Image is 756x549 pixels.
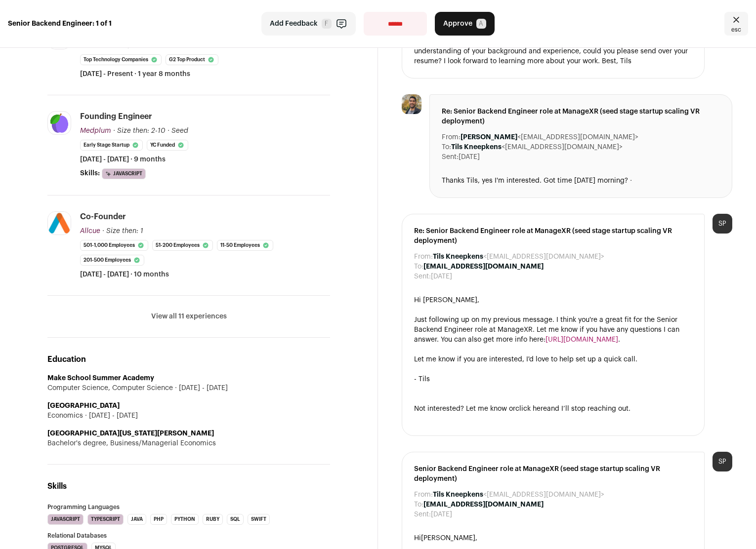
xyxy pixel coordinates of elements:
strong: [GEOGRAPHIC_DATA][US_STATE][PERSON_NAME] [47,430,214,437]
span: [DATE] - Present · 1 year 8 months [80,69,190,79]
b: [EMAIL_ADDRESS][DOMAIN_NAME] [423,263,544,270]
dd: [DATE] [459,152,480,162]
span: Skills: [80,168,100,178]
div: Let me know if you are interested, I'd love to help set up a quick call. [414,354,692,364]
li: 201-500 employees [80,255,144,266]
li: 51-200 employees [152,240,213,251]
span: Medplum [80,127,111,134]
span: Re: Senior Backend Engineer role at ManageXR (seed stage startup scaling VR deployment) [414,226,692,246]
strong: Senior Backend Engineer: 1 of 1 [8,19,112,29]
img: cbbc94699c19e0c29b546d5d86aca1686a2e34831674b3abee3d7c466115411e [48,212,71,235]
span: [DATE] - [DATE] · 10 months [80,270,169,279]
dd: <[EMAIL_ADDRESS][DOMAIN_NAME]> [451,142,623,152]
div: Thanks Tils, yes I'm interested. Got time [DATE] morning? ᐧ [442,176,720,186]
span: [DATE] - [DATE] [83,411,138,421]
h2: Skills [47,480,330,492]
span: Add Feedback [270,19,318,29]
li: TypeScript [87,514,124,525]
strong: Make School Summer Academy [47,375,154,382]
dt: Sent: [414,272,431,281]
span: Approve [443,19,472,29]
a: [URL][DOMAIN_NAME] [546,336,618,343]
li: Top Technology Companies [80,54,162,65]
dt: Sent: [442,152,459,162]
div: - Tils [414,374,692,384]
li: PHP [150,514,167,525]
span: Allcue [80,228,100,235]
dt: Sent: [414,510,431,519]
button: Add Feedback F [261,12,356,36]
b: [PERSON_NAME] [461,134,517,141]
dt: From: [442,132,461,142]
h3: Relational Databases [47,533,330,539]
div: Co-Founder [80,211,126,222]
div: SP [713,214,732,234]
li: JavaScript [102,168,146,179]
dt: To: [414,262,423,272]
span: F [322,19,332,29]
span: esc [731,26,741,34]
div: Economics [47,411,330,421]
dd: <[EMAIL_ADDRESS][DOMAIN_NAME]> [433,490,604,500]
span: [DATE] - [DATE] [173,383,228,393]
a: click here [515,405,547,412]
span: Senior Backend Engineer role at ManageXR (seed stage startup scaling VR deployment) [414,464,692,484]
dt: From: [414,490,433,500]
dt: From: [414,252,433,262]
img: d63d58da036f700122de7a5ae810a12cd4a478b1da54c248f90fdf59405cacd8.png [48,112,71,134]
div: Hi , [414,533,692,543]
div: Hi [PERSON_NAME], Thanks for your interest in the position! To get a better understanding of your... [414,37,692,66]
li: Python [171,514,199,525]
div: Computer Science, Computer Science [47,383,330,393]
span: [DATE] - [DATE] · 9 months [80,155,166,164]
span: · [168,126,169,136]
b: [EMAIL_ADDRESS][DOMAIN_NAME] [423,501,544,508]
span: · Size then: 2-10 [113,127,166,134]
li: Swift [248,514,270,525]
div: Bachelor's degree, Business/Managerial Economics [47,438,330,448]
img: 237bb65aaa30ef572d2b59b2ac6a5f2fd50f3fad00198bc568f8aef7a348f8aa.jpg [402,94,421,114]
span: Re: Senior Backend Engineer role at ManageXR (seed stage startup scaling VR deployment) [442,107,720,126]
li: G2 Top Product [166,54,218,65]
span: · Size then: 1 [102,228,143,235]
li: Early Stage Startup [80,140,143,151]
div: Founding Engineer [80,111,152,122]
div: Hi [PERSON_NAME], [414,295,692,305]
div: SP [713,452,732,471]
dd: <[EMAIL_ADDRESS][DOMAIN_NAME]> [461,132,638,142]
div: Just following up on my previous message. I think you're a great fit for the Senior Backend Engin... [414,315,692,345]
dt: To: [414,500,423,510]
dd: [DATE] [431,510,452,519]
button: Approve A [435,12,495,36]
dt: To: [442,142,451,152]
strong: [GEOGRAPHIC_DATA] [47,402,120,409]
span: Seed [171,127,188,134]
h3: Programming Languages [47,504,330,510]
span: [PERSON_NAME] [421,535,475,542]
li: SQL [227,514,244,525]
li: Java [127,514,146,525]
a: Close [724,12,748,36]
h2: Education [47,353,330,365]
b: Tils Kneepkens [451,144,502,151]
li: JavaScript [47,514,84,525]
dd: <[EMAIL_ADDRESS][DOMAIN_NAME]> [433,252,604,262]
span: A [476,19,486,29]
li: 501-1,000 employees [80,240,148,251]
b: Tils Kneepkens [433,491,483,498]
b: Tils Kneepkens [433,253,483,260]
li: Ruby [203,514,223,525]
li: 11-50 employees [217,240,273,251]
button: View all 11 experiences [151,312,227,321]
dd: [DATE] [431,272,452,281]
span: Not interested? Let me know or and I’ll stop reaching out. [414,405,630,412]
li: YC Funded [147,140,188,151]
